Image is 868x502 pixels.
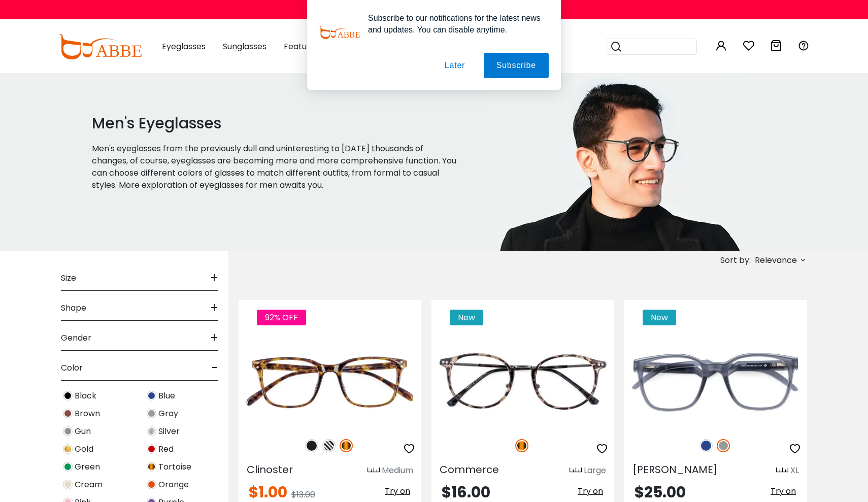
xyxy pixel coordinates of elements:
[63,426,73,436] img: Gun
[632,462,718,477] span: [PERSON_NAME]
[75,443,93,455] span: Gold
[212,356,218,380] span: -
[624,337,807,428] img: Gray Barnett - TR ,Universal Bridge Fit
[257,310,306,325] span: 92% OFF
[368,467,380,475] img: size ruler
[239,337,421,428] img: Tortoise Clinoster - Plastic ,Universal Bridge Fit
[385,485,410,497] span: Try on
[432,53,478,78] button: Later
[484,53,549,78] button: Subscribe
[158,408,178,420] span: Gray
[158,425,180,438] span: Silver
[75,461,100,473] span: Green
[575,485,606,498] button: Try on
[340,439,353,452] img: Tortoise
[63,480,73,489] img: Cream
[247,462,293,477] span: Clinoster
[61,296,86,320] span: Shape
[63,444,73,454] img: Gold
[319,12,360,53] img: notification icon
[210,296,218,320] span: +
[210,326,218,350] span: +
[147,480,156,489] img: Orange
[305,439,318,452] img: Matte Black
[75,479,103,491] span: Cream
[158,443,174,455] span: Red
[776,467,788,475] img: size ruler
[382,464,413,477] div: Medium
[147,409,156,418] img: Gray
[431,337,614,428] img: Tortoise Commerce - TR ,Adjust Nose Pads
[771,485,796,497] span: Try on
[92,114,461,132] h1: Men's Eyeglasses
[61,356,83,380] span: Color
[450,310,483,325] span: New
[767,485,799,498] button: Try on
[63,409,73,418] img: Brown
[360,12,549,36] div: Subscribe to our notifications for the latest news and updates. You can disable anytime.
[92,143,461,191] p: Men's eyeglasses from the previously dull and uninteresting to [DATE] thousands of changes, of co...
[63,391,73,400] img: Black
[322,439,336,452] img: Pattern
[515,439,528,452] img: Tortoise
[643,310,676,325] span: New
[158,479,189,491] span: Orange
[570,467,582,475] img: size ruler
[487,73,745,251] img: men's eyeglasses
[147,391,156,400] img: Blue
[147,426,156,436] img: Silver
[158,461,191,473] span: Tortoise
[147,444,156,454] img: Red
[790,464,799,477] div: XL
[699,439,713,452] img: Blue
[382,485,413,498] button: Try on
[584,464,606,477] div: Large
[720,254,751,266] span: Sort by:
[755,251,797,270] span: Relevance
[75,425,91,438] span: Gun
[717,439,730,452] img: Gray
[61,266,76,290] span: Size
[291,489,315,500] span: $13.00
[158,390,175,402] span: Blue
[61,326,91,350] span: Gender
[147,462,156,472] img: Tortoise
[75,390,96,402] span: Black
[75,408,100,420] span: Brown
[63,462,73,472] img: Green
[210,266,218,290] span: +
[440,462,499,477] span: Commerce
[578,485,603,497] span: Try on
